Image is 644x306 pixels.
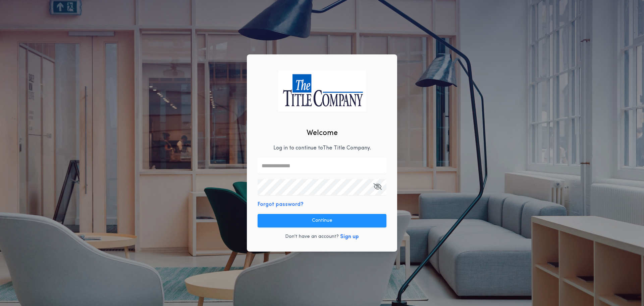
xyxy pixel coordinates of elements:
[285,233,339,240] p: Don't have an account?
[273,144,371,152] p: Log in to continue to The Title Company .
[278,70,366,112] img: logo
[340,233,359,241] button: Sign up
[258,201,304,209] button: Forgot password?
[258,214,386,227] button: Continue
[307,128,338,139] h2: Welcome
